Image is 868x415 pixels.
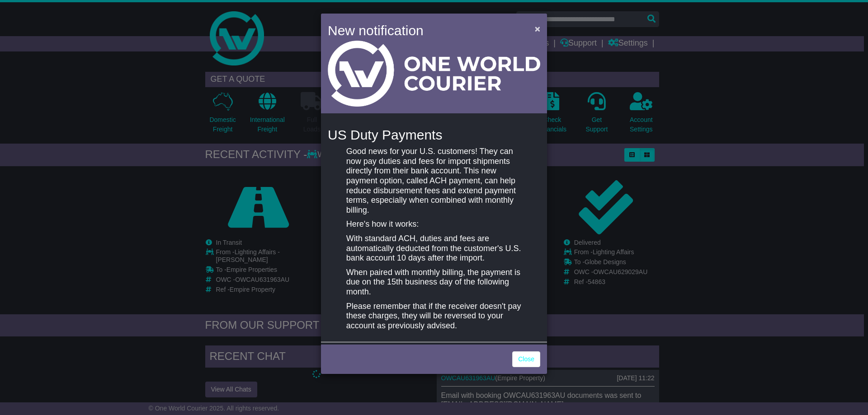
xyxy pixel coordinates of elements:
button: Close [530,19,545,38]
p: Here's how it works: [346,219,522,229]
span: × [535,23,540,34]
p: With standard ACH, duties and fees are automatically deducted from the customer's U.S. bank accou... [346,234,522,263]
h4: New notification [328,20,522,41]
a: Close [512,351,540,367]
p: Good news for your U.S. customers! They can now pay duties and fees for import shipments directly... [346,147,522,215]
p: Please remember that if the receiver doesn't pay these charges, they will be reversed to your acc... [346,302,522,331]
h4: US Duty Payments [328,127,540,142]
p: When paired with monthly billing, the payment is due on the 15th business day of the following mo... [346,268,522,297]
img: Light [328,41,540,107]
